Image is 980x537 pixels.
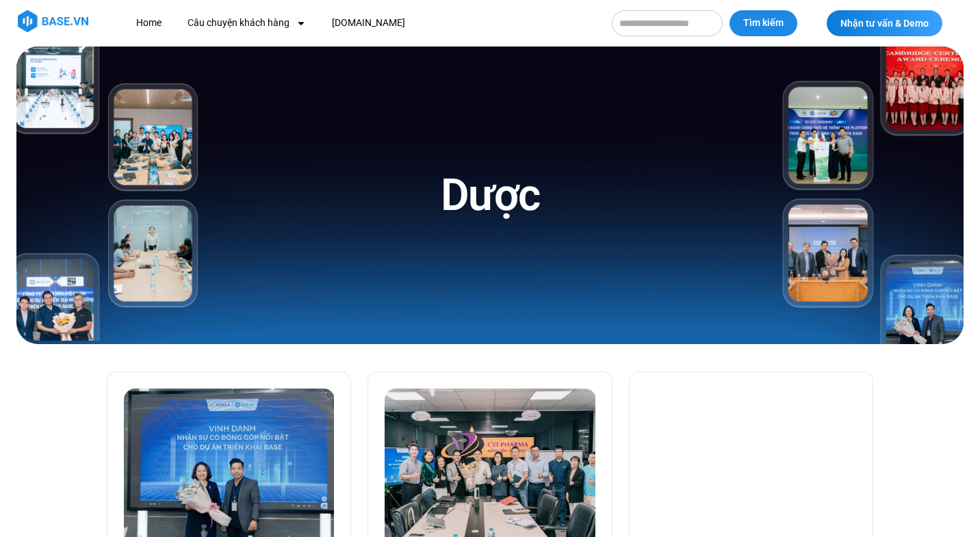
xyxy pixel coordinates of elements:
nav: Menu [126,10,598,36]
a: Nhận tư vấn & Demo [827,10,942,36]
span: Tìm kiếm [743,16,784,30]
span: Nhận tư vấn & Demo [840,18,929,28]
a: [DOMAIN_NAME] [322,10,415,36]
a: Câu chuyện khách hàng [177,10,316,36]
a: Home [126,10,172,36]
h1: Dược [441,167,540,224]
button: Tìm kiếm [730,10,797,36]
